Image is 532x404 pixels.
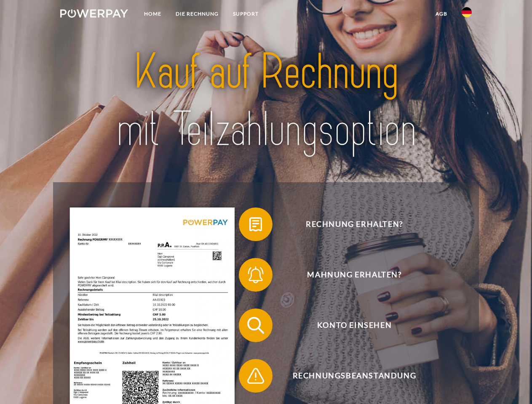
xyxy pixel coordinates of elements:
span: Mahnung erhalten? [251,258,457,292]
button: Konto einsehen [239,308,458,342]
iframe: Schaltfläche zum Öffnen des Messaging-Fensters [498,370,525,397]
button: Mahnung erhalten? [239,258,458,292]
a: DIE RECHNUNG [168,6,226,21]
img: logo-powerpay-white.svg [60,9,128,18]
a: agb [428,6,454,21]
img: qb_bell.svg [245,264,266,285]
span: Rechnung erhalten? [251,207,457,241]
img: qb_bill.svg [245,214,266,235]
button: Rechnungsbeanstandung [239,359,458,393]
img: title-powerpay_de.svg [80,40,452,161]
a: SUPPORT [226,6,266,21]
a: Home [137,6,168,21]
span: Konto einsehen [251,308,457,342]
img: qb_search.svg [245,315,266,336]
img: de [462,7,472,17]
button: Rechnung erhalten? [239,207,458,241]
img: qb_warning.svg [245,365,266,386]
span: Rechnungsbeanstandung [251,359,457,393]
